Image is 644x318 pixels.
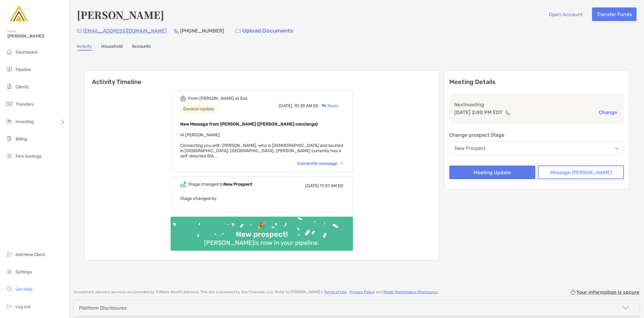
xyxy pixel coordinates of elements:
a: Upload Documents [231,24,297,38]
img: add_new_client icon [6,250,13,258]
img: Phone Icon [174,29,179,33]
h6: Activity Timeline [85,71,439,86]
div: General Update [180,105,217,113]
p: Next meeting [454,101,619,108]
p: Change prospect Stage [449,131,624,139]
div: Reply [319,103,339,109]
a: Household [101,44,123,51]
img: logout icon [6,303,13,310]
span: Add New Client [15,252,45,257]
img: Zoe Logo [7,2,30,25]
img: get-help icon [6,285,13,293]
img: Event icon [180,95,186,101]
img: billing icon [6,135,13,142]
img: Event icon [180,181,186,187]
button: Open Account [544,7,587,21]
span: Clients [15,84,29,90]
img: Email Icon [77,29,82,33]
div: Stage changed to [188,182,252,187]
span: [DATE], [279,103,293,108]
span: [DATE] [305,183,319,188]
img: transfers icon [6,100,13,108]
div: From [PERSON_NAME] at Zoe [188,96,247,101]
img: Reply icon [322,104,326,108]
span: Firm Settings [15,154,41,159]
span: Investing [15,119,34,124]
p: Your information is secure [576,289,639,295]
a: Accounts [132,44,151,51]
button: New Prospect [449,141,624,156]
span: Pipeline [15,67,31,72]
div: Platform Disclosures [79,305,127,311]
a: Terms of Use [324,290,347,294]
div: [PERSON_NAME] is now in your pipeline. [202,239,322,246]
button: Change [597,109,619,116]
div: New Prospect [455,146,485,151]
div: New prospect! [233,230,290,239]
p: Meeting Details [449,78,624,86]
img: Chevron icon [341,162,343,164]
img: Confetti [171,217,353,245]
span: Get Help [15,287,33,292]
a: Privacy Policy [350,290,375,294]
img: dashboard icon [6,48,13,55]
button: Message [PERSON_NAME] [538,166,624,179]
img: clients icon [6,83,13,90]
span: 10:39 AM ED [294,103,319,108]
button: Meeting Update [449,166,535,179]
h4: [PERSON_NAME] [77,7,164,22]
span: Transfers [15,102,34,107]
div: 🎉 [255,221,269,230]
div: Complete message [297,161,343,166]
a: Activity [77,44,92,51]
span: Billing [15,136,27,142]
p: Stage changed by: [180,195,343,202]
span: Settings [15,269,32,275]
p: [PHONE_NUMBER] [180,27,224,35]
p: Investment advisory services are provided by TriState Wealth Advisors . This site is powered by Z... [74,290,439,294]
p: [DATE] 2:00 PM EDT [454,108,503,116]
b: New Prospect [224,182,252,187]
button: Transfer Funds [592,7,637,21]
img: investing icon [6,117,13,125]
b: New Message from [PERSON_NAME] ([PERSON_NAME] concierge) [180,121,318,127]
span: 11:07 AM ED [320,183,343,188]
img: settings icon [6,268,13,275]
img: icon arrow [622,304,629,311]
img: communication type [505,110,511,115]
img: Open dropdown arrow [615,148,619,150]
span: Log out [15,304,30,309]
a: Model Marketplace Disclosures [383,290,438,294]
img: firm-settings icon [6,152,13,160]
img: pipeline icon [6,65,13,73]
span: Hi [PERSON_NAME], Connecting you with [PERSON_NAME], who is [DEMOGRAPHIC_DATA] and located in [GE... [180,132,343,159]
span: Dashboard [15,50,37,55]
img: button icon [235,29,241,33]
p: [EMAIL_ADDRESS][DOMAIN_NAME] [83,27,167,35]
span: [PERSON_NAME]! [7,33,65,39]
